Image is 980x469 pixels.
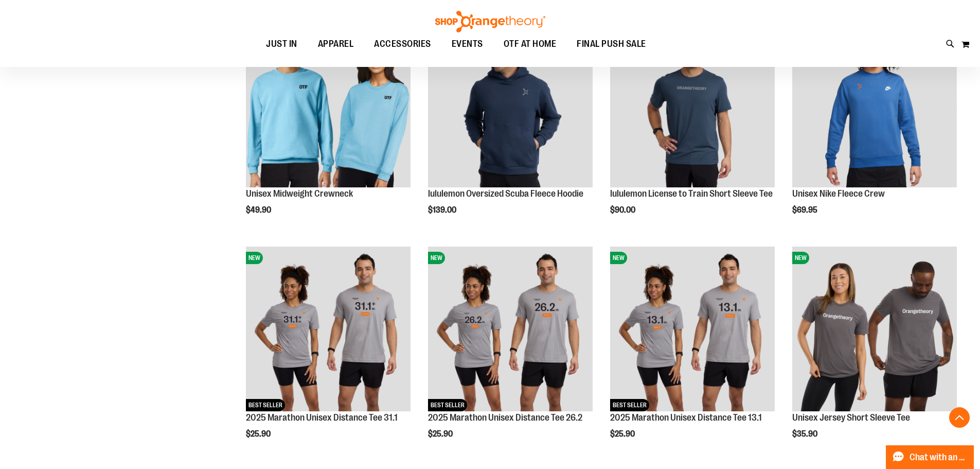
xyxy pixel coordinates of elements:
a: EVENTS [441,32,493,56]
span: ACCESSORIES [374,32,431,56]
div: product [423,241,598,465]
a: 2025 Marathon Unisex Distance Tee 13.1 [610,412,762,423]
a: 2025 Marathon Unisex Distance Tee 13.1NEWBEST SELLER [610,247,775,413]
a: lululemon Oversized Scuba Fleece HoodieNEW [428,23,593,189]
a: Unisex Nike Fleece CrewNEW [792,23,957,189]
button: Chat with an Expert [886,445,974,469]
a: lululemon License to Train Short Sleeve Tee [610,188,773,199]
span: EVENTS [452,32,483,56]
div: product [241,241,416,465]
img: 2025 Marathon Unisex Distance Tee 26.2 [428,247,593,411]
a: JUST IN [256,32,308,56]
div: product [605,241,780,465]
span: NEW [246,252,263,264]
a: Unisex Midweight Crewneck [246,188,353,199]
span: Chat with an Expert [910,453,968,462]
a: OTF AT HOME [493,32,567,56]
img: lululemon License to Train Short Sleeve Tee [610,23,775,187]
span: APPAREL [318,32,354,56]
span: $25.90 [610,429,636,439]
span: BEST SELLER [246,399,285,411]
div: product [423,18,598,241]
a: 2025 Marathon Unisex Distance Tee 26.2NEWBEST SELLER [428,247,593,413]
span: $90.00 [610,205,637,215]
a: Unisex Jersey Short Sleeve TeeNEW [792,247,957,413]
a: 2025 Marathon Unisex Distance Tee 31.1NEWBEST SELLER [246,247,411,413]
a: lululemon License to Train Short Sleeve TeeNEW [610,23,775,189]
span: $25.90 [428,429,454,439]
a: ACCESSORIES [364,32,441,56]
img: 2025 Marathon Unisex Distance Tee 31.1 [246,247,411,411]
img: Unisex Nike Fleece Crew [792,23,957,187]
span: BEST SELLER [428,399,467,411]
span: FINAL PUSH SALE [577,32,646,56]
span: $49.90 [246,205,273,215]
a: lululemon Oversized Scuba Fleece Hoodie [428,188,583,199]
div: product [787,18,962,241]
span: $35.90 [792,429,819,439]
button: Back To Top [949,407,970,428]
span: NEW [428,252,445,264]
span: $139.00 [428,205,458,215]
a: APPAREL [308,32,364,56]
div: product [605,18,780,241]
a: Unisex Midweight CrewneckNEW [246,23,411,189]
img: Unisex Jersey Short Sleeve Tee [792,247,957,411]
span: OTF AT HOME [504,32,557,56]
a: 2025 Marathon Unisex Distance Tee 31.1 [246,412,398,423]
div: product [787,241,962,465]
img: 2025 Marathon Unisex Distance Tee 13.1 [610,247,775,411]
img: Shop Orangetheory [434,11,547,32]
a: 2025 Marathon Unisex Distance Tee 26.2 [428,412,582,423]
img: Unisex Midweight Crewneck [246,23,411,187]
span: NEW [610,252,627,264]
span: NEW [792,252,809,264]
span: BEST SELLER [610,399,649,411]
a: FINAL PUSH SALE [566,32,656,56]
img: lululemon Oversized Scuba Fleece Hoodie [428,23,593,187]
span: $69.95 [792,205,819,215]
span: JUST IN [266,32,297,56]
a: Unisex Nike Fleece Crew [792,188,885,199]
span: $25.90 [246,429,272,439]
a: Unisex Jersey Short Sleeve Tee [792,412,910,423]
div: product [241,18,416,241]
